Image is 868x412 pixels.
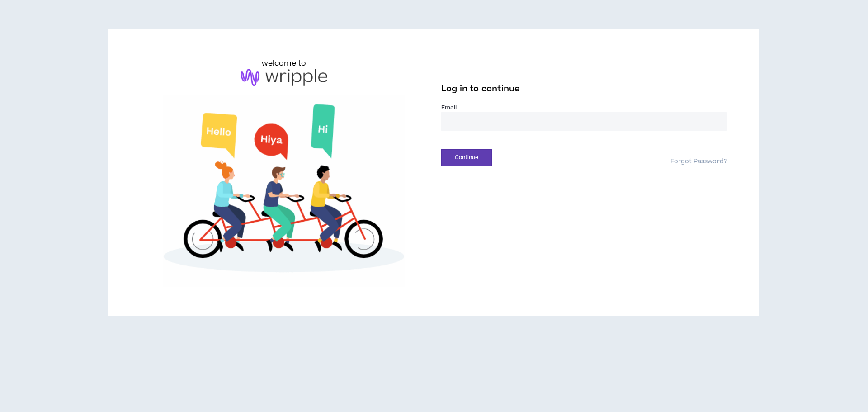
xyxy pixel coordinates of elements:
[441,104,727,112] label: Email
[441,149,492,166] button: Continue
[241,69,327,86] img: logo-brand.png
[670,157,727,166] a: Forgot Password?
[441,83,520,95] span: Log in to continue
[262,58,307,69] h6: welcome to
[141,95,427,287] img: Welcome to Wripple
